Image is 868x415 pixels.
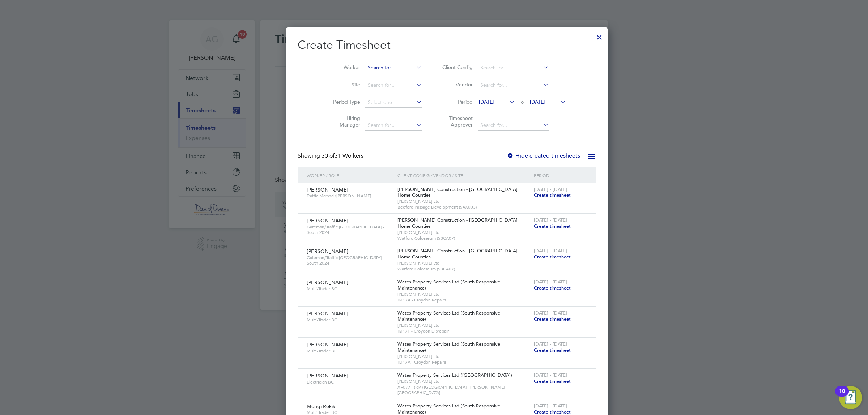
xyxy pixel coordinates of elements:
[534,372,567,378] span: [DATE] - [DATE]
[328,99,360,105] label: Period Type
[307,286,392,292] span: Multi-Trader BC
[397,310,500,322] span: Wates Property Services Ltd (South Responsive Maintenance)
[397,291,530,297] span: [PERSON_NAME] Ltd
[839,386,862,409] button: Open Resource Center, 10 new notifications
[307,193,392,199] span: Traffic Marshal/[PERSON_NAME]
[396,167,532,184] div: Client Config / Vendor / Site
[534,248,567,254] span: [DATE] - [DATE]
[328,64,360,70] label: Worker
[479,99,494,105] span: [DATE]
[440,99,473,105] label: Period
[328,81,360,88] label: Site
[534,403,567,409] span: [DATE] - [DATE]
[365,63,422,73] input: Search for...
[365,120,422,131] input: Search for...
[534,341,567,347] span: [DATE] - [DATE]
[534,310,567,316] span: [DATE] - [DATE]
[534,285,571,291] span: Create timesheet
[440,64,473,70] label: Client Config
[397,266,530,272] span: Watford Colosseum (53CA07)
[298,152,365,160] div: Showing
[440,81,473,88] label: Vendor
[397,235,530,241] span: Watford Colosseum (53CA07)
[365,80,422,90] input: Search for...
[397,328,530,334] span: IM17F - Croydon Disrepair
[328,115,360,128] label: Hiring Manager
[839,391,845,401] div: 10
[534,217,567,223] span: [DATE] - [DATE]
[397,359,530,365] span: IM17A - Croydon Repairs
[478,120,549,131] input: Search for...
[307,341,348,348] span: [PERSON_NAME]
[397,260,530,266] span: [PERSON_NAME] Ltd
[307,217,348,224] span: [PERSON_NAME]
[397,186,518,198] span: [PERSON_NAME] Construction - [GEOGRAPHIC_DATA] Home Counties
[397,403,500,415] span: Wates Property Services Ltd (South Responsive Maintenance)
[534,378,571,384] span: Create timesheet
[307,379,392,385] span: Electrician BC
[397,279,500,291] span: Wates Property Services Ltd (South Responsive Maintenance)
[397,354,530,359] span: [PERSON_NAME] Ltd
[534,186,567,192] span: [DATE] - [DATE]
[307,224,392,235] span: Gateman/Traffic [GEOGRAPHIC_DATA] - South 2024
[534,347,571,353] span: Create timesheet
[532,167,589,184] div: Period
[307,317,392,323] span: Multi-Trader BC
[478,80,549,90] input: Search for...
[534,223,571,229] span: Create timesheet
[397,217,518,229] span: [PERSON_NAME] Construction - [GEOGRAPHIC_DATA] Home Counties
[307,248,348,254] span: [PERSON_NAME]
[307,255,392,266] span: Gateman/Traffic [GEOGRAPHIC_DATA] - South 2024
[397,384,530,395] span: XF077 - (RM) [GEOGRAPHIC_DATA] - [PERSON_NAME][GEOGRAPHIC_DATA]
[307,310,348,317] span: [PERSON_NAME]
[322,152,363,159] span: 31 Workers
[534,192,571,198] span: Create timesheet
[397,198,530,204] span: [PERSON_NAME] Ltd
[516,97,526,107] span: To
[397,372,512,378] span: Wates Property Services Ltd ([GEOGRAPHIC_DATA])
[397,378,530,384] span: [PERSON_NAME] Ltd
[440,115,473,128] label: Timesheet Approver
[298,38,596,53] h2: Create Timesheet
[534,316,571,322] span: Create timesheet
[305,167,396,184] div: Worker / Role
[534,409,571,415] span: Create timesheet
[397,230,530,235] span: [PERSON_NAME] Ltd
[322,152,335,159] span: 30 of
[397,204,530,210] span: Bedford Passage Development (54X003)
[307,279,348,286] span: [PERSON_NAME]
[397,322,530,328] span: [PERSON_NAME] Ltd
[307,187,348,193] span: [PERSON_NAME]
[307,348,392,354] span: Multi-Trader BC
[534,279,567,285] span: [DATE] - [DATE]
[397,341,500,353] span: Wates Property Services Ltd (South Responsive Maintenance)
[397,297,530,303] span: IM17A - Croydon Repairs
[397,248,518,260] span: [PERSON_NAME] Construction - [GEOGRAPHIC_DATA] Home Counties
[534,254,571,260] span: Create timesheet
[530,99,545,105] span: [DATE]
[307,403,335,410] span: Mongi Rekik
[478,63,549,73] input: Search for...
[365,98,422,108] input: Select one
[507,152,580,159] label: Hide created timesheets
[307,372,348,379] span: [PERSON_NAME]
